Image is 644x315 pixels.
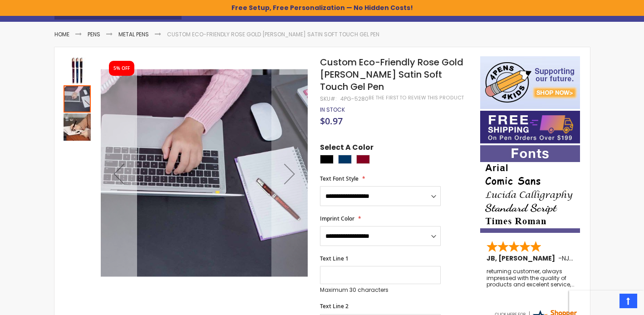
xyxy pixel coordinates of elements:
div: 5% OFF [113,65,130,72]
span: Text Line 2 [320,302,349,310]
strong: SKU [320,95,337,103]
a: Home [54,30,69,38]
img: 4pens 4 kids [480,56,580,109]
div: Burgundy [356,155,370,164]
a: Metal Pens [118,30,149,38]
iframe: Google Customer Reviews [569,290,644,315]
li: Custom Eco-Friendly Rose Gold [PERSON_NAME] Satin Soft Touch Gel Pen [167,31,379,38]
div: 4PG-5280 [340,95,369,103]
span: In stock [320,106,345,113]
div: Custom Eco-Friendly Rose Gold Earl Satin Soft Touch Gel Pen [64,84,92,113]
div: Black [320,155,334,164]
div: returning customer, always impressed with the quality of products and excelent service, will retu... [487,268,575,288]
span: $0.97 [320,115,343,127]
span: Custom Eco-Friendly Rose Gold [PERSON_NAME] Satin Soft Touch Gel Pen [320,56,463,93]
span: JB, [PERSON_NAME] [487,254,558,263]
span: - , [558,254,637,263]
div: Previous [101,56,137,292]
div: Custom Eco-Friendly Rose Gold Earl Satin Soft Touch Gel Pen [64,113,91,141]
div: Navy Blue [338,155,352,164]
span: Text Line 1 [320,255,349,262]
div: Next [271,56,308,292]
div: Availability [320,106,345,113]
span: NJ [562,254,573,263]
p: Maximum 30 characters [320,286,441,294]
div: Custom Eco-Friendly Rose Gold Earl Satin Soft Touch Gel Pen [64,56,92,84]
img: Custom Eco-Friendly Rose Gold Earl Satin Soft Touch Gel Pen [100,69,308,276]
a: Be the first to review this product [369,94,464,101]
span: Text Font Style [320,175,359,182]
img: Free shipping on orders over $199 [480,111,580,143]
img: Custom Eco-Friendly Rose Gold Earl Satin Soft Touch Gel Pen [64,57,91,84]
span: Select A Color [320,143,374,155]
img: Custom Eco-Friendly Rose Gold Earl Satin Soft Touch Gel Pen [64,113,91,141]
a: Pens [88,30,100,38]
img: font-personalization-examples [480,145,580,233]
span: Imprint Color [320,215,354,222]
